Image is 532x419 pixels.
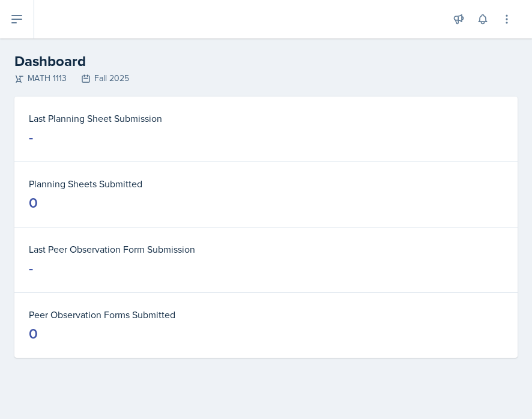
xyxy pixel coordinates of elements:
div: - [29,259,33,278]
dt: Last Peer Observation Form Submission [29,242,503,256]
div: 0 [29,193,38,213]
dt: Last Planning Sheet Submission [29,111,503,125]
div: MATH 1113 Fall 2025 [14,72,518,85]
div: - [29,128,33,147]
dt: Peer Observation Forms Submitted [29,307,503,322]
div: 0 [29,324,38,343]
h2: Dashboard [14,50,518,72]
dt: Planning Sheets Submitted [29,176,503,191]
